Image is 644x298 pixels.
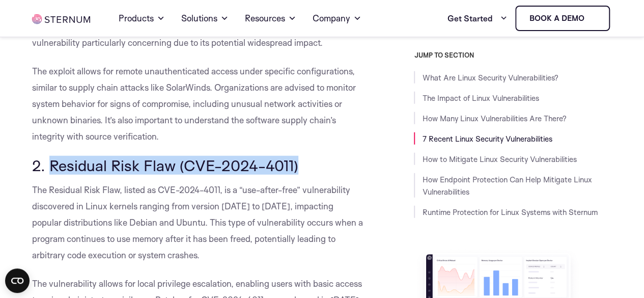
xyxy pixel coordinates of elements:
[422,114,566,123] a: How Many Linux Vulnerabilities Are There?
[422,154,576,164] a: How to Mitigate Linux Security Vulnerabilities
[422,175,592,197] a: How Endpoint Protection Can Help Mitigate Linux Vulnerabilities
[32,14,90,24] img: sternum iot
[515,6,610,31] a: Book a demo
[422,93,539,103] a: The Impact of Linux Vulnerabilities
[32,184,363,260] span: The Residual Risk Flaw, listed as CVE-2024-4011, is a “use-after-free” vulnerability discovered i...
[422,207,597,217] a: Runtime Protection for Linux Systems with Sternum
[447,8,507,29] a: Get Started
[422,134,552,144] a: 7 Recent Linux Security Vulnerabilities
[414,51,611,59] h3: JUMP TO SECTION
[422,73,558,83] a: What Are Linux Security Vulnerabilities?
[32,66,356,142] span: The exploit allows for remote unauthenticated access under specific configurations, similar to su...
[5,268,30,293] button: Open CMP widget
[588,14,596,22] img: sternum iot
[32,156,298,175] span: 2. Residual Risk Flaw (CVE-2024-4011)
